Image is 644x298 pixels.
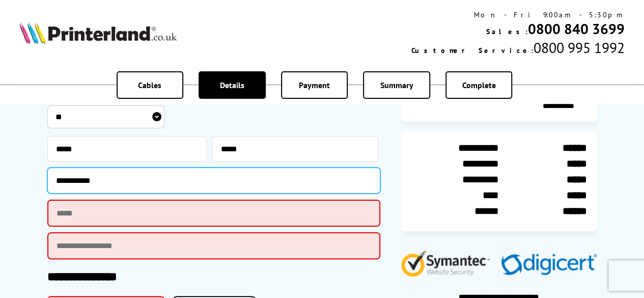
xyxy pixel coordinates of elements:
span: Sales: [486,27,528,36]
span: Complete [462,80,496,90]
a: 0800 840 3699 [528,19,625,38]
span: 0800 995 1992 [534,38,625,57]
span: Cables [138,80,161,90]
span: Summary [380,80,413,90]
span: Payment [299,80,330,90]
div: Mon - Fri 9:00am - 5:30pm [411,10,625,19]
span: Details [220,80,244,90]
img: Printerland Logo [19,21,177,44]
span: Customer Service: [411,46,534,55]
